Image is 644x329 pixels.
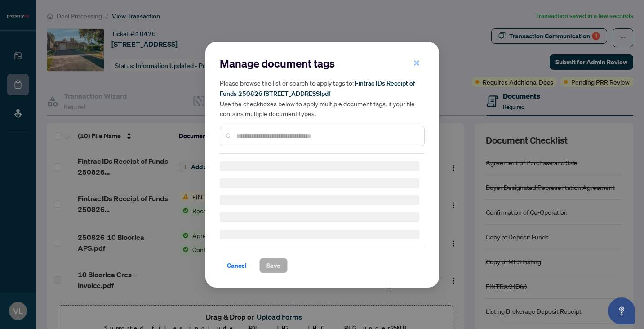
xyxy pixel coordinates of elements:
[227,258,247,273] span: Cancel
[259,258,288,273] button: Save
[220,56,425,71] h2: Manage document tags
[608,297,635,324] button: Open asap
[220,79,415,98] span: Fintrac IDs Receipt of Funds 250826 [STREET_ADDRESS]pdf
[413,59,420,66] span: close
[220,258,254,273] button: Cancel
[220,78,425,118] h5: Please browse the list or search to apply tags to: Use the checkboxes below to apply multiple doc...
